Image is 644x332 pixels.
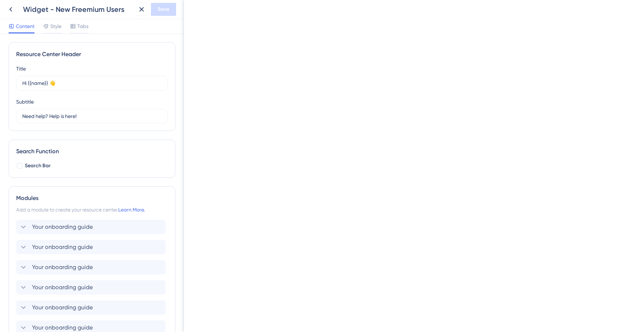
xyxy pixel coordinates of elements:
[151,3,176,16] button: Save
[16,207,118,213] span: Add a module to create your resource center.
[118,207,145,213] a: Learn More.
[158,5,169,14] span: Save
[50,22,61,31] span: Style
[16,220,168,234] div: Your onboarding guide
[16,300,168,315] div: Your onboarding guide
[22,112,162,120] input: Description
[16,97,34,106] div: Subtitle
[32,243,93,251] span: Your onboarding guide
[32,323,93,332] span: Your onboarding guide
[32,283,93,292] span: Your onboarding guide
[16,147,168,156] div: Search Function
[16,280,168,295] div: Your onboarding guide
[32,223,93,231] span: Your onboarding guide
[16,64,26,73] div: Title
[32,303,93,312] span: Your onboarding guide
[77,22,88,31] span: Tabs
[32,263,93,272] span: Your onboarding guide
[16,22,34,31] span: Content
[25,162,51,170] span: Search Bar
[22,79,162,87] input: Title
[16,260,168,274] div: Your onboarding guide
[16,194,168,203] div: Modules
[16,50,168,59] div: Resource Center Header
[23,4,132,14] div: Widget - New Freemium Users
[16,240,168,254] div: Your onboarding guide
